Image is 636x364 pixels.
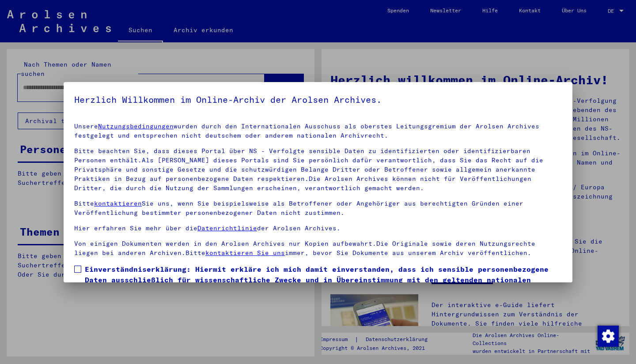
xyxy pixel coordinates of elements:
a: Nutzungsbedingungen [98,122,174,130]
p: Bitte beachten Sie, dass dieses Portal über NS - Verfolgte sensible Daten zu identifizierten oder... [74,146,562,193]
img: Zustimmung ändern [598,326,619,347]
p: Unsere wurden durch den Internationalen Ausschuss als oberstes Leitungsgremium der Arolsen Archiv... [74,122,562,140]
a: kontaktieren [94,199,142,207]
a: Datenrichtlinie [197,224,257,232]
p: Von einigen Dokumenten werden in den Arolsen Archives nur Kopien aufbewahrt.Die Originale sowie d... [74,239,562,258]
span: Einverständniserklärung: Hiermit erkläre ich mich damit einverstanden, dass ich sensible personen... [85,264,562,306]
p: Bitte Sie uns, wenn Sie beispielsweise als Betroffener oder Angehöriger aus berechtigten Gründen ... [74,199,562,218]
h5: Herzlich Willkommen im Online-Archiv der Arolsen Archives. [74,93,562,107]
p: Hier erfahren Sie mehr über die der Arolsen Archives. [74,224,562,233]
a: kontaktieren Sie uns [205,249,285,257]
div: Zustimmung ändern [597,325,618,346]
